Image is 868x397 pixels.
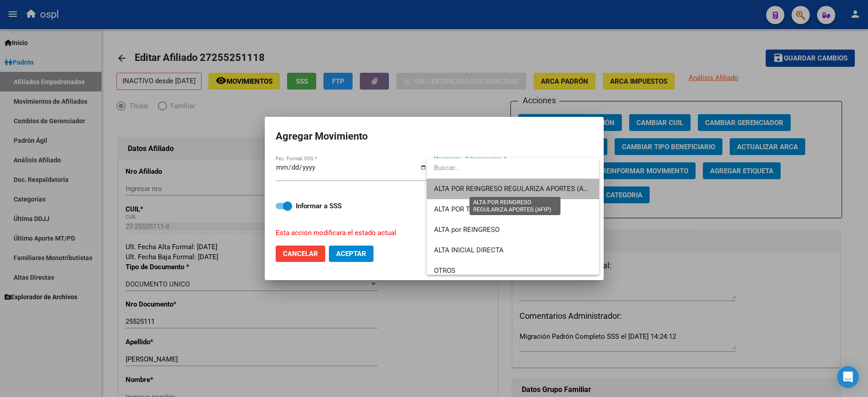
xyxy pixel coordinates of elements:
input: dropdown search [427,158,589,178]
div: Open Intercom Messenger [837,366,859,388]
span: ALTA POR TRASPASO - OPCION SSS [434,205,544,213]
span: ALTA INICIAL DIRECTA [434,246,504,254]
span: ALTA POR REINGRESO REGULARIZA APORTES (AFIP) [434,185,595,193]
span: OTROS [434,266,455,275]
span: ALTA por REINGRESO [434,226,500,234]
